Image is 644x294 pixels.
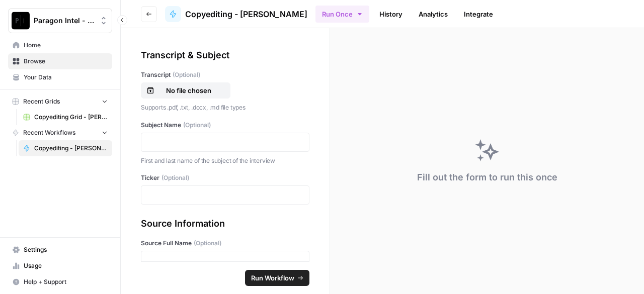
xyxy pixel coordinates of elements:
[24,277,108,286] span: Help + Support
[251,273,294,283] span: Run Workflow
[24,73,108,82] span: Your Data
[141,48,309,62] div: Transcript & Subject
[34,144,108,153] span: Copyediting - [PERSON_NAME]
[141,82,230,99] button: No file chosen
[141,173,309,182] label: Ticker
[12,12,30,30] img: Paragon Intel - Copyediting Logo
[8,242,112,258] a: Settings
[34,16,95,26] span: Paragon Intel - Copyediting
[141,70,309,79] label: Transcript
[19,140,112,156] a: Copyediting - [PERSON_NAME]
[141,217,309,231] div: Source Information
[24,57,108,66] span: Browse
[194,239,221,248] span: (Optional)
[8,274,112,290] button: Help + Support
[417,170,557,184] div: Fill out the form to run this once
[24,261,108,270] span: Usage
[173,70,200,79] span: (Optional)
[458,6,499,22] a: Integrate
[8,125,112,140] button: Recent Workflows
[8,53,112,69] a: Browse
[183,121,211,130] span: (Optional)
[23,97,60,106] span: Recent Grids
[34,113,108,122] span: Copyediting Grid - [PERSON_NAME]
[165,6,307,22] a: Copyediting - [PERSON_NAME]
[162,173,189,182] span: (Optional)
[185,8,307,20] span: Copyediting - [PERSON_NAME]
[8,69,112,85] a: Your Data
[24,41,108,50] span: Home
[245,270,309,286] button: Run Workflow
[23,128,75,137] span: Recent Workflows
[8,94,112,109] button: Recent Grids
[141,239,309,248] label: Source Full Name
[8,8,112,33] button: Workspace: Paragon Intel - Copyediting
[373,6,409,22] a: History
[8,37,112,53] a: Home
[315,6,369,23] button: Run Once
[24,245,108,254] span: Settings
[413,6,454,22] a: Analytics
[141,103,309,113] p: Supports .pdf, .txt, .docx, .md file types
[8,258,112,274] a: Usage
[141,121,309,130] label: Subject Name
[156,85,221,95] p: No file chosen
[19,109,112,125] a: Copyediting Grid - [PERSON_NAME]
[141,156,309,166] p: First and last name of the subject of the interview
